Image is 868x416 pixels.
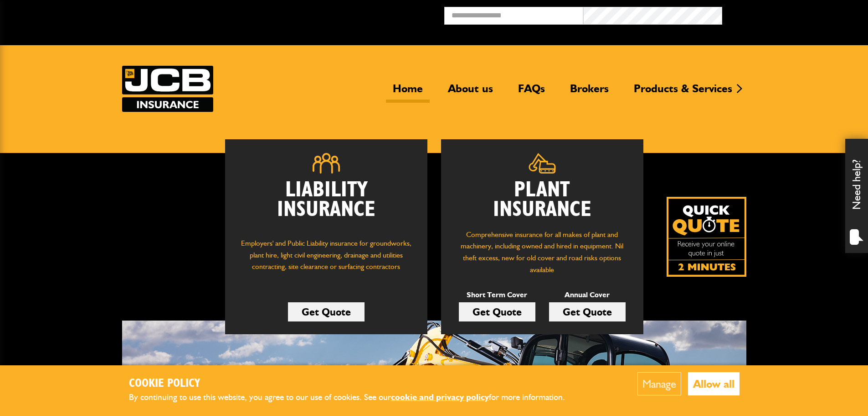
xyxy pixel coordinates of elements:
button: Allow all [688,372,740,395]
img: Quick Quote [667,197,746,277]
button: Manage [637,372,681,395]
a: Home [386,82,430,103]
div: Need help? [845,139,868,253]
p: Comprehensive insurance for all makes of plant and machinery, including owned and hired in equipm... [455,229,630,275]
p: By continuing to use this website, you agree to our use of cookies. See our for more information. [129,390,580,405]
p: Short Term Cover [459,289,535,301]
a: Products & Services [627,82,739,103]
a: FAQs [511,82,552,103]
h2: Liability Insurance [239,180,414,229]
h2: Cookie Policy [129,377,580,391]
p: Annual Cover [549,289,626,301]
a: Get Quote [549,302,626,321]
a: Get Quote [459,302,535,321]
h2: Plant Insurance [455,180,630,220]
a: About us [441,82,500,103]
a: Get Quote [288,302,365,321]
button: Broker Login [722,7,861,21]
a: cookie and privacy policy [391,392,489,402]
img: JCB Insurance Services logo [122,66,213,112]
a: Brokers [563,82,616,103]
a: Get your insurance quote isn just 2-minutes [667,197,746,277]
p: Employers' and Public Liability insurance for groundworks, plant hire, light civil engineering, d... [239,237,414,281]
a: JCB Insurance Services [122,66,213,112]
